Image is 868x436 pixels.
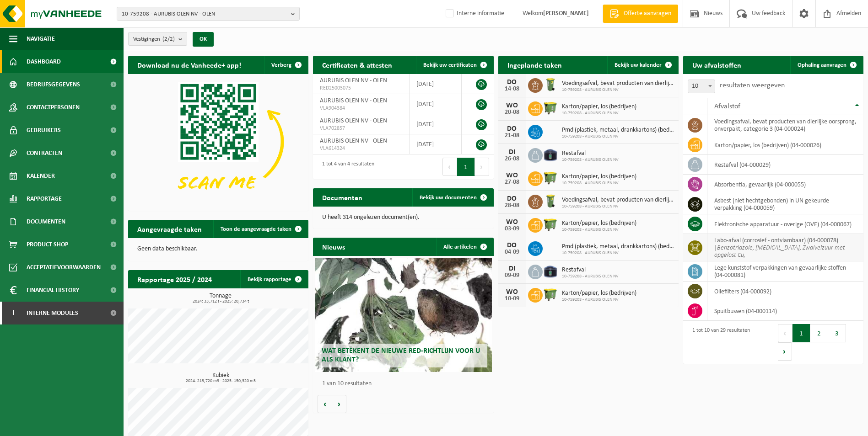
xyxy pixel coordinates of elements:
[503,288,521,296] div: WO
[133,32,175,46] span: Vestigingen
[562,173,636,181] span: Karton/papier, los (bedrijven)
[410,134,462,154] td: [DATE]
[688,80,715,93] span: 10
[503,125,521,133] div: DO
[27,50,61,73] span: Dashboard
[562,181,636,186] span: 10-759208 - AURUBIS OLEN NV
[778,342,792,361] button: Next
[322,214,484,221] p: U heeft 314 ongelezen document(en).
[562,227,636,233] span: 10-759208 - AURUBIS OLEN NV
[436,238,493,256] a: Alle artikelen
[543,147,558,162] img: CR-SU-1C-5000-000-02
[615,62,662,68] span: Bekijk uw kalender
[562,111,636,116] span: 10-759208 - AURUBIS OLEN NV
[707,194,863,214] td: asbest (niet hechtgebonden) in UN gekeurde verpakking (04-000059)
[503,179,521,186] div: 27-08
[322,347,480,363] span: Wat betekent de nieuwe RED-richtlijn voor u als klant?
[707,155,863,175] td: restafval (04-000029)
[562,266,619,274] span: Restafval
[133,299,308,304] span: 2024: 33,712 t - 2025: 20,734 t
[27,142,62,165] span: Contracten
[707,234,863,261] td: labo-afval (corrosief - ontvlambaar) (04-000078) |
[128,220,211,238] h2: Aangevraagde taken
[320,138,387,144] span: AURUBIS OLEN NV - OLEN
[503,195,521,202] div: DO
[503,265,521,272] div: DI
[318,395,332,413] button: Vorige
[543,100,558,116] img: WB-1100-HPE-GN-50
[688,323,750,362] div: 1 tot 10 van 29 resultaten
[828,324,846,342] button: 3
[543,10,589,17] strong: [PERSON_NAME]
[543,170,558,186] img: WB-1100-HPE-GN-50
[543,193,558,209] img: WB-0140-HPE-GN-50
[133,372,308,383] h3: Kubiek
[423,62,477,68] span: Bekijk uw certificaten
[332,395,346,413] button: Volgende
[621,9,674,18] span: Offerte aanvragen
[543,77,558,92] img: WB-0140-HPE-GN-50
[562,150,619,157] span: Restafval
[603,5,678,23] a: Offerte aanvragen
[707,301,863,321] td: spuitbussen (04-000114)
[562,274,619,279] span: 10-759208 - AURUBIS OLEN NV
[320,117,387,124] span: AURUBIS OLEN NV - OLEN
[798,62,846,68] span: Ophaling aanvragen
[410,94,462,114] td: [DATE]
[503,249,521,255] div: 04-09
[503,242,521,249] div: DO
[27,119,61,142] span: Gebruikers
[320,105,402,112] span: VLA904384
[117,7,300,21] button: 10-759208 - AURUBIS OLEN NV - OLEN
[810,324,828,342] button: 2
[264,56,307,74] button: Verberg
[416,56,493,74] a: Bekijk uw certificaten
[122,7,287,21] span: 10-759208 - AURUBIS OLEN NV - OLEN
[27,256,101,279] span: Acceptatievoorwaarden
[503,109,521,116] div: 20-08
[313,188,372,206] h2: Documenten
[562,87,674,93] span: 10-759208 - AURUBIS OLEN NV
[778,324,793,342] button: Previous
[562,157,619,163] span: 10-759208 - AURUBIS OLEN NV
[27,73,80,96] span: Bedrijfsgegevens
[27,210,65,233] span: Documenten
[562,243,674,250] span: Pmd (plastiek, metaal, drankkartons) (bedrijven)
[707,214,863,234] td: elektronische apparatuur - overige (OVE) (04-000067)
[720,82,785,89] label: resultaten weergeven
[503,102,521,109] div: WO
[133,379,308,383] span: 2024: 213,720 m3 - 2025: 150,320 m3
[562,103,636,111] span: Karton/papier, los (bedrijven)
[562,220,636,227] span: Karton/papier, los (bedrijven)
[793,324,810,342] button: 1
[707,261,863,282] td: lege kunststof verpakkingen van gevaarlijke stoffen (04-000081)
[707,135,863,155] td: karton/papier, los (bedrijven) (04-000026)
[213,220,307,238] a: Toon de aangevraagde taken
[562,250,674,256] span: 10-759208 - AURUBIS OLEN NV
[27,27,55,50] span: Navigatie
[27,187,62,210] span: Rapportage
[315,258,491,372] a: Wat betekent de nieuwe RED-richtlijn voor u als klant?
[27,279,79,302] span: Financial History
[313,238,354,255] h2: Nieuws
[683,56,750,74] h2: Uw afvalstoffen
[221,226,291,232] span: Toon de aangevraagde taken
[318,157,374,177] div: 1 tot 4 van 4 resultaten
[688,80,715,93] span: 10
[128,32,187,46] button: Vestigingen(2/2)
[707,282,863,301] td: oliefilters (04-000092)
[313,56,401,74] h2: Certificaten & attesten
[498,56,571,74] h2: Ingeplande taken
[790,56,863,74] a: Ophaling aanvragen
[503,149,521,156] div: DI
[543,217,558,232] img: WB-1100-HPE-GN-50
[607,56,678,74] a: Bekijk uw kalender
[562,127,674,134] span: Pmd (plastiek, metaal, drankkartons) (bedrijven)
[503,172,521,179] div: WO
[320,77,387,84] span: AURUBIS OLEN NV - OLEN
[503,156,521,162] div: 26-08
[562,80,674,87] span: Voedingsafval, bevat producten van dierlijke oorsprong, onverpakt, categorie 3
[457,158,475,176] button: 1
[543,287,558,302] img: WB-1100-HPE-GN-50
[410,114,462,134] td: [DATE]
